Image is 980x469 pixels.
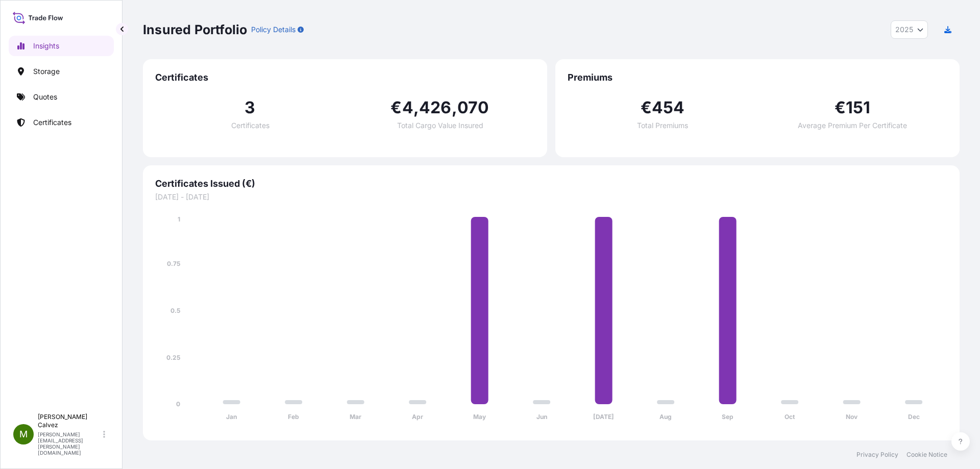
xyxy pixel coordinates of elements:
p: Storage [33,66,60,77]
tspan: Dec [908,413,920,421]
tspan: Sep [722,413,733,421]
a: Certificates [9,112,114,133]
span: Average Premium Per Certificate [798,122,907,129]
p: Insights [33,41,59,51]
p: Policy Details [251,24,296,35]
button: Year Selector [891,20,928,39]
tspan: 0 [176,400,180,408]
p: Quotes [33,92,57,102]
span: Total Cargo Value Insured [397,122,483,129]
span: 454 [652,100,685,116]
tspan: Apr [412,413,423,421]
tspan: 1 [178,215,180,223]
span: Certificates [155,71,535,84]
p: [PERSON_NAME][EMAIL_ADDRESS][PERSON_NAME][DOMAIN_NAME] [38,431,101,456]
tspan: Nov [846,413,858,421]
a: Insights [9,36,114,56]
tspan: Jun [536,413,547,421]
span: Premiums [568,71,947,84]
span: , [413,100,419,116]
span: 426 [419,100,452,116]
span: 070 [457,100,489,116]
tspan: May [473,413,486,421]
p: Certificates [33,117,71,128]
tspan: Aug [659,413,672,421]
tspan: Feb [288,413,299,421]
span: , [452,100,457,116]
span: € [390,100,402,116]
tspan: [DATE] [593,413,614,421]
a: Cookie Notice [906,451,947,459]
a: Privacy Policy [856,451,898,459]
span: 2025 [895,24,913,35]
span: [DATE] - [DATE] [155,192,947,202]
span: M [19,429,28,439]
span: 151 [846,100,871,116]
span: Total Premiums [637,122,688,129]
a: Quotes [9,87,114,107]
tspan: 0.5 [170,307,180,314]
span: € [835,100,846,116]
tspan: Mar [350,413,361,421]
tspan: 0.25 [166,354,180,361]
tspan: Oct [785,413,795,421]
tspan: Jan [226,413,237,421]
p: [PERSON_NAME] Calvez [38,413,101,429]
span: € [641,100,652,116]
a: Storage [9,61,114,82]
span: 3 [244,100,255,116]
tspan: 0.75 [167,260,180,267]
span: Certificates [231,122,269,129]
p: Insured Portfolio [143,21,247,38]
span: Certificates Issued (€) [155,178,947,190]
span: 4 [402,100,413,116]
